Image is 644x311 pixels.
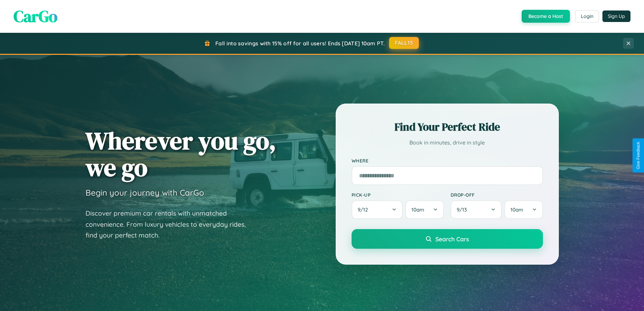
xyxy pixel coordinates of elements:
span: 9 / 12 [358,206,371,213]
button: 9/12 [352,200,403,219]
span: 9 / 13 [457,206,470,213]
span: CarGo [14,5,57,27]
div: Give Feedback [636,142,641,169]
button: 10am [405,200,444,219]
button: Login [575,10,599,22]
button: Become a Host [522,10,570,23]
button: Sign Up [602,10,630,22]
span: Fall into savings with 15% off for all users! Ends [DATE] 10am PT. [215,40,385,47]
button: 9/13 [451,200,502,219]
h1: Wherever you go, we go [86,127,276,181]
span: 10am [411,206,424,213]
label: Pick-up [352,192,444,198]
button: 10am [504,200,543,219]
label: Where [352,158,543,163]
p: Discover premium car rentals with unmatched convenience. From luxury vehicles to everyday rides, ... [86,208,255,241]
h2: Find Your Perfect Ride [352,119,543,134]
span: Search Cars [435,235,469,243]
h3: Begin your journey with CarGo [86,187,204,198]
span: 10am [510,206,523,213]
label: Drop-off [451,192,543,198]
p: Book in minutes, drive in style [352,138,543,148]
button: FALL15 [389,37,419,49]
button: Search Cars [352,229,543,249]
